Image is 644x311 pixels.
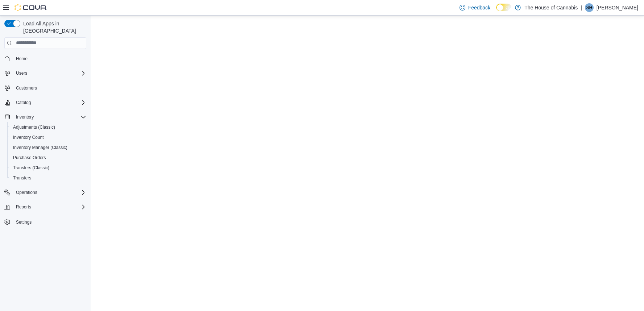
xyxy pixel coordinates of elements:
span: Settings [16,219,32,225]
span: Transfers (Classic) [10,163,86,172]
a: Feedback [457,0,493,15]
span: Home [16,56,28,62]
a: Purchase Orders [10,153,49,162]
button: Users [1,68,89,78]
span: Reports [13,203,86,211]
a: Transfers [10,174,34,182]
span: Operations [16,190,37,195]
a: Settings [13,218,34,227]
a: Inventory Count [10,133,47,142]
button: Inventory Manager (Classic) [7,142,89,153]
button: Transfers [7,173,89,183]
span: Customers [16,85,37,91]
img: Cova [14,4,47,11]
span: Load All Apps in [GEOGRAPHIC_DATA] [20,20,86,34]
p: | [581,3,582,12]
button: Catalog [1,98,89,108]
input: Dark Mode [496,4,511,11]
span: Catalog [13,98,86,107]
span: Adjustments (Classic) [13,124,55,130]
span: Users [13,69,86,78]
button: Operations [1,187,89,198]
span: Inventory Count [10,133,86,142]
span: Home [13,54,86,63]
span: Operations [13,188,86,197]
button: Purchase Orders [7,153,89,163]
span: Purchase Orders [10,153,86,162]
button: Reports [1,202,89,212]
span: Inventory Manager (Classic) [10,143,86,152]
button: Users [13,69,30,78]
button: Adjustments (Classic) [7,122,89,132]
button: Inventory [13,113,37,121]
span: SH [586,3,593,12]
span: Feedback [468,4,490,11]
a: Adjustments (Classic) [10,123,58,132]
button: Operations [13,188,40,197]
div: Sam Hilchie [585,3,594,12]
button: Inventory [1,112,89,122]
span: Inventory [16,114,34,120]
span: Settings [13,217,86,226]
p: [PERSON_NAME] [597,3,638,12]
span: Purchase Orders [13,155,46,161]
span: Inventory [13,113,86,121]
span: Inventory Count [13,134,44,140]
span: Customers [13,83,86,92]
button: Transfers (Classic) [7,163,89,173]
p: The House of Cannabis [524,3,578,12]
span: Users [16,70,27,76]
nav: Complex example [4,50,86,246]
button: Home [1,53,89,64]
a: Home [13,54,30,63]
span: Reports [16,204,31,210]
button: Customers [1,83,89,93]
span: Adjustments (Classic) [10,123,86,132]
span: Transfers (Classic) [13,165,49,171]
span: Transfers [13,175,31,181]
span: Inventory Manager (Classic) [13,145,67,150]
span: Catalog [16,100,31,105]
a: Inventory Manager (Classic) [10,143,70,152]
button: Catalog [13,98,34,107]
span: Dark Mode [496,11,496,12]
button: Reports [13,203,34,211]
span: Transfers [10,174,86,182]
a: Transfers (Classic) [10,163,52,172]
button: Inventory Count [7,132,89,142]
a: Customers [13,84,40,92]
button: Settings [1,216,89,227]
